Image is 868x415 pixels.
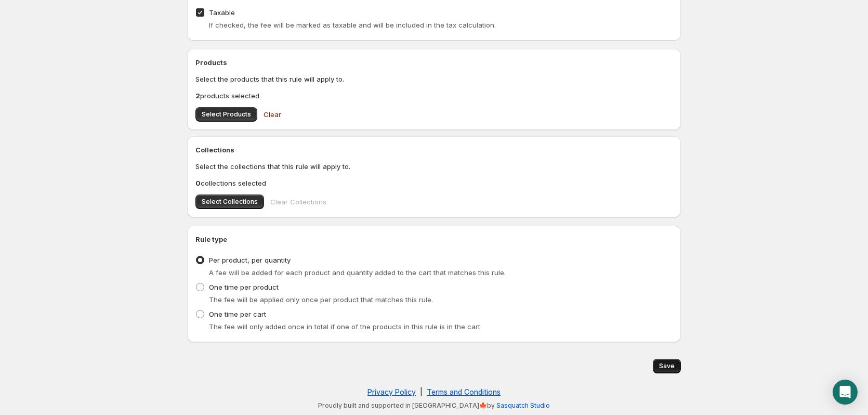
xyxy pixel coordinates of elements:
span: The fee will only added once in total if one of the products in this rule is in the cart [209,322,480,331]
b: 0 [195,179,201,187]
div: Open Intercom Messenger [833,380,858,405]
button: Save [653,359,681,373]
a: Privacy Policy [367,387,416,396]
h2: Collections [195,145,673,155]
p: Select the collections that this rule will apply to. [195,161,673,172]
span: Per product, per quantity [209,256,291,264]
h2: Products [195,57,673,68]
button: Select Products [195,107,257,122]
p: collections selected [195,178,673,188]
span: The fee will be applied only once per product that matches this rule. [209,295,433,304]
span: Select Products [202,110,251,119]
button: Select Collections [195,194,264,209]
p: Proudly built and supported in [GEOGRAPHIC_DATA]🍁by [192,401,676,410]
span: Clear [264,109,281,120]
a: Sasquatch Studio [496,401,550,409]
span: Taxable [209,8,235,17]
span: One time per product [209,283,279,291]
span: If checked, the fee will be marked as taxable and will be included in the tax calculation. [209,21,496,29]
span: A fee will be added for each product and quantity added to the cart that matches this rule. [209,268,506,277]
span: One time per cart [209,310,266,318]
span: Save [659,362,675,370]
span: | [420,387,423,396]
p: Select the products that this rule will apply to. [195,74,673,84]
span: Select Collections [202,198,258,206]
p: products selected [195,90,673,101]
button: Clear [257,104,287,125]
h2: Rule type [195,234,673,244]
b: 2 [195,92,200,100]
a: Terms and Conditions [427,387,501,396]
